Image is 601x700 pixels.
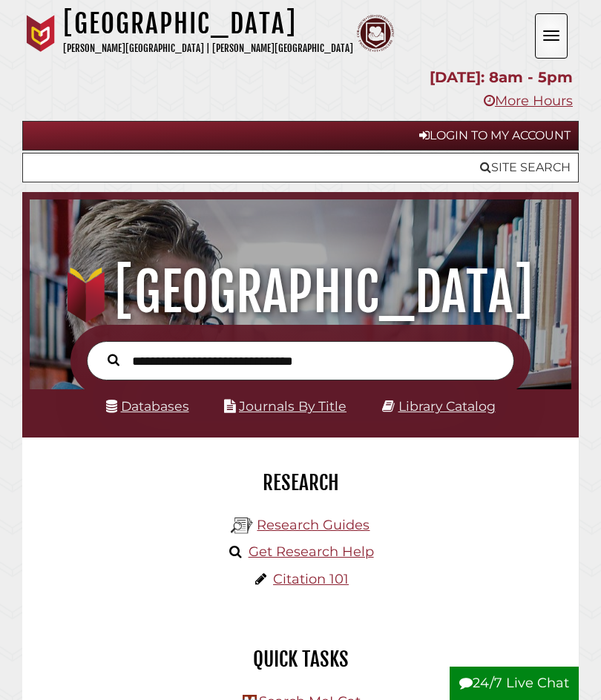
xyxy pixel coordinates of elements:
a: Journals By Title [239,398,347,414]
img: Calvin University [22,15,59,52]
p: [PERSON_NAME][GEOGRAPHIC_DATA] | [PERSON_NAME][GEOGRAPHIC_DATA] [63,40,353,57]
h2: Research [33,470,568,495]
button: Open the menu [535,13,568,59]
i: Search [108,354,119,367]
img: Calvin Theological Seminary [357,15,394,52]
p: [DATE]: 8am - 5pm [28,65,573,90]
h2: Quick Tasks [33,647,568,672]
h1: [GEOGRAPHIC_DATA] [39,260,562,325]
a: Site Search [22,153,579,182]
a: More Hours [484,93,573,109]
a: Databases [106,398,189,414]
button: Search [100,350,127,369]
a: Citation 101 [273,571,349,587]
img: Hekman Library Logo [231,515,253,537]
a: Get Research Help [249,544,374,560]
h1: [GEOGRAPHIC_DATA] [63,7,353,40]
a: Research Guides [257,517,370,533]
a: Library Catalog [398,398,496,414]
a: Login to My Account [22,121,579,151]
